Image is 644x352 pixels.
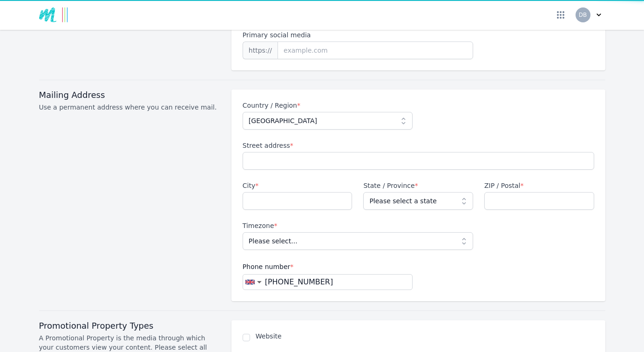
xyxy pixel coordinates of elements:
[243,101,413,110] label: Country / Region
[243,181,353,190] label: City
[39,103,220,112] p: Use a permanent address where you can receive mail.
[484,181,594,190] label: ZIP / Postal
[243,30,473,40] label: Primary social media
[39,320,220,331] h3: Promotional Property Types
[243,263,293,270] span: Phone number
[256,331,594,341] label: Website
[243,41,278,59] span: https://
[243,221,473,230] label: Timezone
[363,181,473,190] label: State / Province
[262,276,412,288] input: Enter a phone number
[243,141,594,150] label: Street address
[278,41,473,59] input: example.com
[39,90,220,101] h3: Mailing Address
[257,280,262,284] span: ▼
